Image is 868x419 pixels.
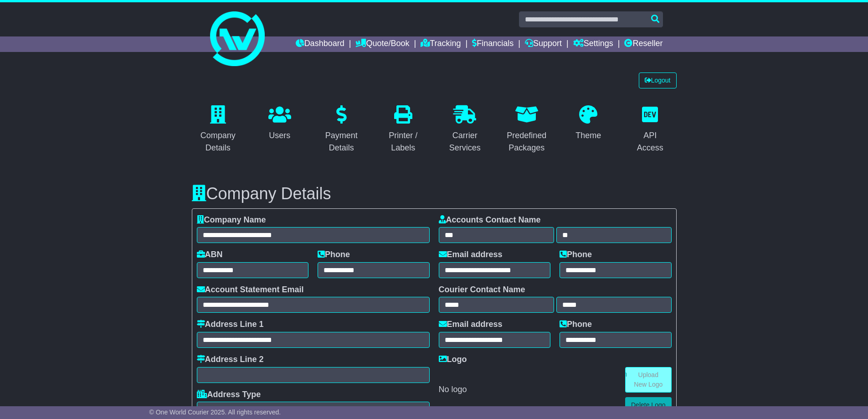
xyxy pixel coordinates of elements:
[472,36,514,52] a: Financials
[439,102,492,157] a: Carrier Services
[149,409,281,416] span: © One World Courier 2025. All rights reserved.
[500,102,553,157] a: Predefined Packages
[296,36,344,52] a: Dashboard
[197,215,266,225] label: Company Name
[262,102,297,145] a: Users
[560,320,592,330] label: Phone
[639,72,677,88] a: Logout
[192,185,677,203] h3: Company Details
[197,285,304,295] label: Account Statement Email
[383,129,424,154] div: Printer / Labels
[439,215,541,225] label: Accounts Contact Name
[197,250,223,260] label: ABN
[525,36,562,52] a: Support
[630,129,671,154] div: API Access
[573,36,613,52] a: Settings
[439,385,467,394] span: No logo
[315,102,368,157] a: Payment Details
[421,36,461,52] a: Tracking
[439,355,467,365] label: Logo
[198,129,239,154] div: Company Details
[377,102,430,157] a: Printer / Labels
[625,367,672,393] a: Upload New Logo
[192,102,245,157] a: Company Details
[318,250,350,260] label: Phone
[355,36,409,52] a: Quote/Book
[445,129,486,154] div: Carrier Services
[197,320,264,330] label: Address Line 1
[560,250,592,260] label: Phone
[570,102,607,145] a: Theme
[268,129,291,142] div: Users
[575,129,601,142] div: Theme
[624,36,663,52] a: Reseller
[197,355,264,365] label: Address Line 2
[439,250,503,260] label: Email address
[624,102,677,157] a: API Access
[197,390,261,400] label: Address Type
[321,129,362,154] div: Payment Details
[439,285,525,295] label: Courier Contact Name
[439,320,503,330] label: Email address
[506,129,547,154] div: Predefined Packages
